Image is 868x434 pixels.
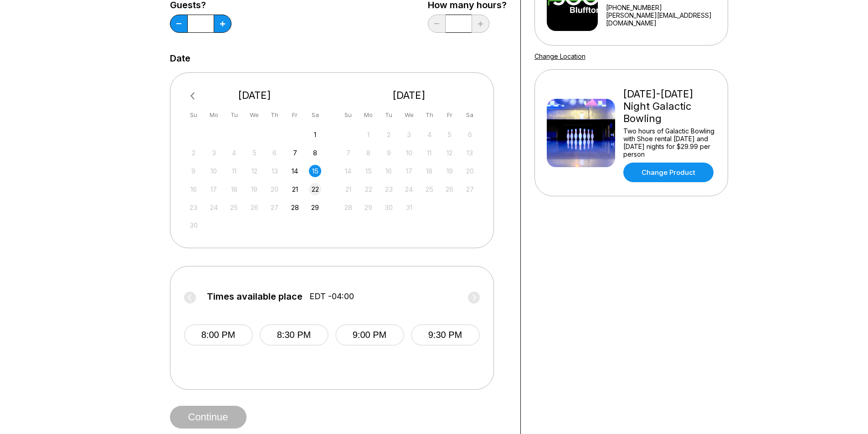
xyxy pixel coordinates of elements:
div: Tu [383,109,395,121]
div: Not available Tuesday, December 30th, 2025 [383,201,395,214]
div: Not available Sunday, November 2nd, 2025 [187,147,200,159]
div: Not available Tuesday, December 23rd, 2025 [383,183,395,195]
div: Not available Wednesday, December 24th, 2025 [403,183,415,195]
div: Not available Tuesday, November 11th, 2025 [228,165,240,177]
div: Not available Wednesday, December 3rd, 2025 [403,128,415,141]
div: Fr [443,109,456,121]
div: Fr [289,109,301,121]
div: Th [423,109,436,121]
div: Not available Tuesday, December 9th, 2025 [383,147,395,159]
div: Tu [228,109,240,121]
div: Not available Saturday, December 6th, 2025 [464,128,476,141]
div: [PHONE_NUMBER] [606,4,724,11]
div: Choose Saturday, November 22nd, 2025 [309,183,321,195]
div: Not available Monday, December 22nd, 2025 [362,183,375,195]
div: Not available Saturday, December 13th, 2025 [464,147,476,159]
a: [PERSON_NAME][EMAIL_ADDRESS][DOMAIN_NAME] [606,11,724,27]
div: Choose Friday, November 21st, 2025 [289,183,301,195]
div: [DATE] [184,89,325,102]
div: Not available Tuesday, December 16th, 2025 [383,165,395,177]
div: Not available Wednesday, November 12th, 2025 [248,165,261,177]
div: Not available Monday, December 8th, 2025 [362,147,375,159]
div: [DATE]-[DATE] Night Galactic Bowling [623,88,716,125]
div: We [248,109,261,121]
div: Not available Thursday, November 13th, 2025 [268,165,281,177]
div: Not available Sunday, November 23rd, 2025 [187,201,200,214]
div: Not available Saturday, December 20th, 2025 [464,165,476,177]
button: 8:00 PM [184,324,253,346]
div: Not available Friday, December 12th, 2025 [443,147,456,159]
div: Not available Wednesday, November 26th, 2025 [248,201,261,214]
div: Not available Monday, December 29th, 2025 [362,201,375,214]
div: Not available Monday, November 3rd, 2025 [208,147,220,159]
div: Not available Monday, December 1st, 2025 [362,128,375,141]
div: Two hours of Galactic Bowling with Shoe rental [DATE] and [DATE] nights for $29.99 per person [623,127,716,158]
div: Su [187,109,200,121]
div: month 2025-11 [186,128,323,232]
div: Not available Sunday, December 14th, 2025 [342,165,354,177]
button: Previous Month [186,89,201,103]
div: We [403,109,415,121]
div: Not available Thursday, December 18th, 2025 [423,165,436,177]
button: 9:00 PM [335,324,404,346]
div: Not available Thursday, November 27th, 2025 [268,201,281,214]
div: Not available Monday, December 15th, 2025 [362,165,375,177]
a: Change Location [534,52,586,60]
div: Not available Tuesday, November 18th, 2025 [228,183,240,195]
div: Not available Wednesday, December 10th, 2025 [403,147,415,159]
div: Not available Sunday, November 30th, 2025 [187,219,200,231]
a: Change Product [623,163,714,182]
div: Not available Thursday, November 6th, 2025 [268,147,281,159]
div: Choose Saturday, November 15th, 2025 [309,165,321,177]
div: month 2025-12 [341,128,478,214]
div: Sa [464,109,476,121]
span: Times available place [207,291,303,301]
div: Not available Tuesday, November 4th, 2025 [228,147,240,159]
div: Mo [362,109,375,121]
div: Choose Friday, November 7th, 2025 [289,147,301,159]
div: Choose Saturday, November 8th, 2025 [309,147,321,159]
div: Not available Friday, December 5th, 2025 [443,128,456,141]
div: Not available Wednesday, December 31st, 2025 [403,201,415,214]
div: Not available Tuesday, December 2nd, 2025 [383,128,395,141]
div: Not available Sunday, December 21st, 2025 [342,183,354,195]
span: EDT -04:00 [309,291,354,301]
div: [DATE] [339,89,480,102]
div: Th [268,109,281,121]
div: Not available Thursday, December 4th, 2025 [423,128,436,141]
div: Not available Wednesday, November 5th, 2025 [248,147,261,159]
div: Not available Wednesday, December 17th, 2025 [403,165,415,177]
div: Su [342,109,354,121]
div: Not available Thursday, December 11th, 2025 [423,147,436,159]
div: Not available Friday, December 19th, 2025 [443,165,456,177]
div: Not available Friday, December 26th, 2025 [443,183,456,195]
div: Not available Sunday, November 9th, 2025 [187,165,200,177]
div: Mo [208,109,220,121]
div: Choose Saturday, November 29th, 2025 [309,201,321,214]
div: Not available Monday, November 17th, 2025 [208,183,220,195]
div: Sa [309,109,321,121]
div: Not available Monday, November 24th, 2025 [208,201,220,214]
div: Not available Thursday, November 20th, 2025 [268,183,281,195]
div: Not available Wednesday, November 19th, 2025 [248,183,261,195]
div: Not available Saturday, December 27th, 2025 [464,183,476,195]
div: Choose Friday, November 14th, 2025 [289,165,301,177]
div: Not available Monday, November 10th, 2025 [208,165,220,177]
div: Not available Tuesday, November 25th, 2025 [228,201,240,214]
div: Not available Thursday, December 25th, 2025 [423,183,436,195]
button: 8:30 PM [260,324,329,346]
div: Choose Saturday, November 1st, 2025 [309,128,321,141]
div: Not available Sunday, December 7th, 2025 [342,147,354,159]
img: Friday-Saturday Night Galactic Bowling [547,99,615,167]
button: 9:30 PM [411,324,480,346]
label: Date [170,53,190,63]
div: Choose Friday, November 28th, 2025 [289,201,301,214]
div: Not available Sunday, December 28th, 2025 [342,201,354,214]
div: Not available Sunday, November 16th, 2025 [187,183,200,195]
